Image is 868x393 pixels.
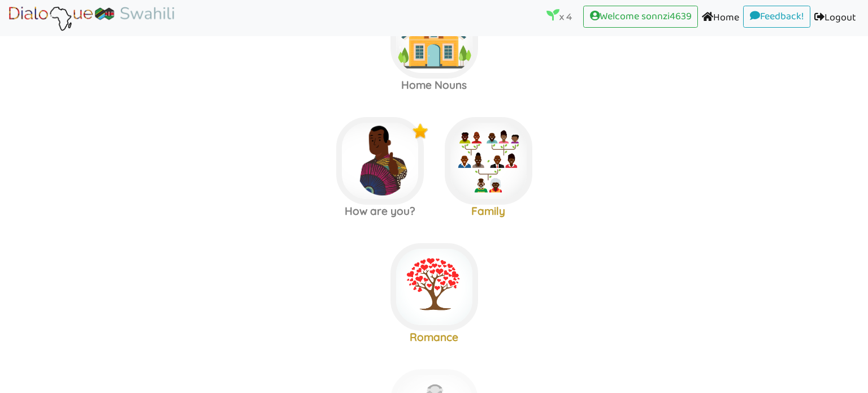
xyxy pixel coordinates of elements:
[412,123,429,140] img: x9Y5jP2O4Z5kwAAAABJRU5ErkJggg==
[520,123,537,140] img: r5+QtVXYuttHLoUAAAAABJRU5ErkJggg==
[583,6,698,28] a: Welcome sonnzi4639
[466,375,483,392] img: r5+QtVXYuttHLoUAAAAABJRU5ErkJggg==
[445,117,532,205] img: family.5a65002c.jpg
[743,6,810,28] a: Feedback!
[8,4,177,32] img: Brand
[434,205,542,218] h3: Family
[325,205,434,218] h3: How are you?
[810,6,860,31] a: Logout
[390,243,478,331] img: romance.7ac82883.jpg
[380,331,488,344] h3: Romance
[698,6,743,31] a: Home
[466,249,483,266] img: r5+QtVXYuttHLoUAAAAABJRU5ErkJggg==
[380,79,488,92] h3: Home Nouns
[546,8,572,24] p: x 4
[336,117,424,205] img: certified.efcc2b4c.png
